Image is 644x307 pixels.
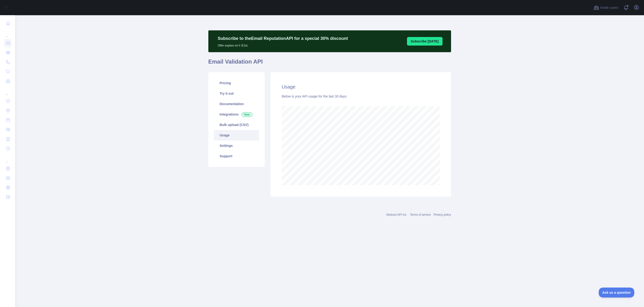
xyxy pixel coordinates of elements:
[4,86,11,96] div: ...
[599,288,635,298] iframe: Toggle Customer Support
[4,154,11,163] div: ...
[214,120,259,130] a: Bulk upload (CSV)
[593,4,619,11] button: Invite users
[282,94,440,99] div: Below is your API usage for the last 30 days
[242,112,252,117] span: New
[600,5,618,10] span: Invite users
[208,58,451,69] h1: Email Validation API
[282,84,440,90] h2: Usage
[4,28,11,38] div: ...
[218,35,348,42] p: Subscribe to the Email Reputation API for a special 30 % discount
[410,213,431,216] a: Terms of service
[214,99,259,109] a: Documentation
[407,37,443,46] button: Subscribe [DATE]
[218,42,348,47] p: Offer expires on 十月 1st.
[434,213,451,216] a: Privacy policy
[214,130,259,140] a: Usage
[214,109,259,120] a: Integrations New
[386,213,407,216] a: Abstract API Inc.
[214,88,259,99] a: Try it out
[214,78,259,88] a: Pricing
[214,140,259,151] a: Settings
[214,151,259,161] a: Support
